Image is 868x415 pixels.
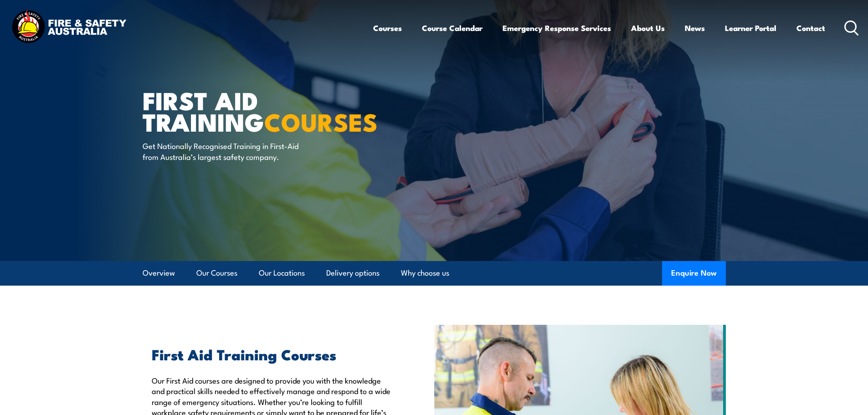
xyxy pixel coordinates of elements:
[143,140,309,162] p: Get Nationally Recognised Training in First-Aid from Australia’s largest safety company.
[373,16,402,40] a: Courses
[143,261,175,285] a: Overview
[401,261,449,285] a: Why choose us
[725,16,776,40] a: Learner Portal
[796,16,825,40] a: Contact
[259,261,305,285] a: Our Locations
[326,261,380,285] a: Delivery options
[264,102,378,140] strong: COURSES
[152,348,392,360] h2: First Aid Training Courses
[631,16,665,40] a: About Us
[503,16,611,40] a: Emergency Response Services
[422,16,483,40] a: Course Calendar
[662,261,726,286] button: Enquire Now
[685,16,705,40] a: News
[143,89,368,132] h1: First Aid Training
[196,261,237,285] a: Our Courses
